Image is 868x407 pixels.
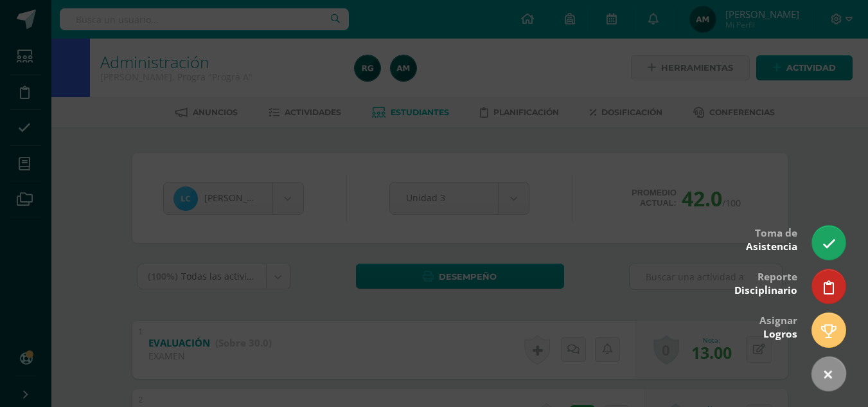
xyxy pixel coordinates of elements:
div: Reporte [734,262,797,303]
div: Toma de [746,218,797,260]
span: Disciplinario [734,284,797,297]
div: Asignar [759,305,797,347]
span: Asistencia [746,240,797,253]
span: Logros [763,327,797,341]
